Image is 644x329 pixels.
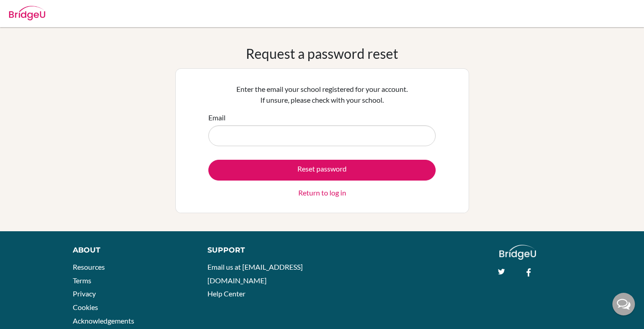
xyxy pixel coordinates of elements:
[9,6,45,20] img: Bridge-U
[207,245,313,256] div: Support
[499,245,536,260] img: logo_white@2x-f4f0deed5e89b7ecb1c2cc34c3e3d731f90f0f143d5ea2071677605dd97b5244.png
[208,84,436,105] p: Enter the email your school registered for your account. If unsure, please check with your school.
[73,303,98,311] a: Cookies
[73,276,91,285] a: Terms
[73,316,134,325] a: Acknowledgements
[73,262,105,271] a: Resources
[298,187,346,198] a: Return to log in
[73,245,187,256] div: About
[208,160,436,181] button: Reset password
[207,262,303,285] a: Email us at [EMAIL_ADDRESS][DOMAIN_NAME]
[73,289,96,298] a: Privacy
[246,45,398,62] h1: Request a password reset
[207,289,245,298] a: Help Center
[208,112,226,123] label: Email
